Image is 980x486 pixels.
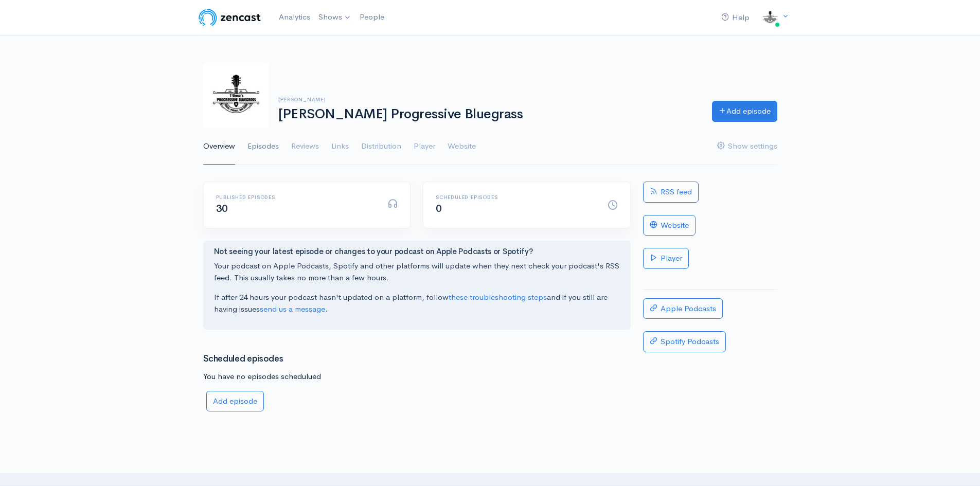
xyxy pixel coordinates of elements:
a: Analytics [275,6,314,28]
a: Distribution [361,128,401,165]
h6: Scheduled episodes [436,194,595,200]
h4: Not seeing your latest episode or changes to your podcast on Apple Podcasts or Spotify? [214,247,620,256]
h1: [PERSON_NAME] Progressive Bluegrass [278,107,700,122]
h6: Published episodes [216,194,376,200]
a: Player [414,128,435,165]
a: Add episode [206,391,264,412]
a: send us a message [260,304,325,314]
a: Player [643,248,689,269]
h6: [PERSON_NAME] [278,97,700,102]
img: ... [760,7,780,28]
a: People [355,6,388,28]
a: Shows [314,6,355,29]
a: RSS feed [643,182,699,203]
a: Reviews [291,128,319,165]
span: 30 [216,202,228,215]
h3: Scheduled episodes [203,354,631,364]
a: Website [448,128,476,165]
a: Help [717,7,754,29]
a: Apple Podcasts [643,298,723,319]
a: Links [331,128,349,165]
a: Overview [203,128,235,165]
a: Website [643,215,696,236]
p: You have no episodes schedulued [203,371,631,383]
a: Spotify Podcasts [643,331,726,352]
a: Show settings [717,128,777,165]
p: Your podcast on Apple Podcasts, Spotify and other platforms will update when they next check your... [214,260,620,283]
a: Add episode [712,101,777,122]
img: ZenCast Logo [197,7,262,28]
p: If after 24 hours your podcast hasn't updated on a platform, follow and if you still are having i... [214,292,620,315]
a: Episodes [247,128,279,165]
span: 0 [436,202,442,215]
a: these troubleshooting steps [449,292,547,302]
